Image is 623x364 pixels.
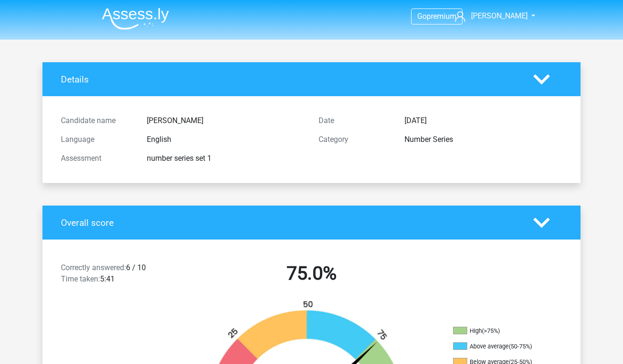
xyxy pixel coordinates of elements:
div: Number Series [397,134,569,145]
div: (50-75%) [509,343,532,350]
div: Category [311,134,397,145]
div: [PERSON_NAME] [140,115,311,126]
span: [PERSON_NAME] [471,11,528,20]
span: premium [427,12,456,21]
a: [PERSON_NAME] [451,10,529,22]
span: Time taken: [61,274,100,283]
span: Correctly answered: [61,263,126,272]
li: High [453,327,547,335]
div: Date [311,115,397,126]
div: 6 / 10 5:41 [54,262,183,289]
div: Assessment [54,153,140,164]
div: [DATE] [397,115,569,126]
img: Assessly [102,8,169,30]
div: Candidate name [54,115,140,126]
div: number series set 1 [140,153,311,164]
div: Language [54,134,140,145]
h4: Details [61,74,519,85]
a: Gopremium [412,10,462,23]
div: (>75%) [482,327,500,334]
li: Above average [453,342,547,351]
span: Go [417,12,427,21]
h4: Overall score [61,217,519,228]
h2: 75.0% [190,262,433,285]
div: English [140,134,311,145]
